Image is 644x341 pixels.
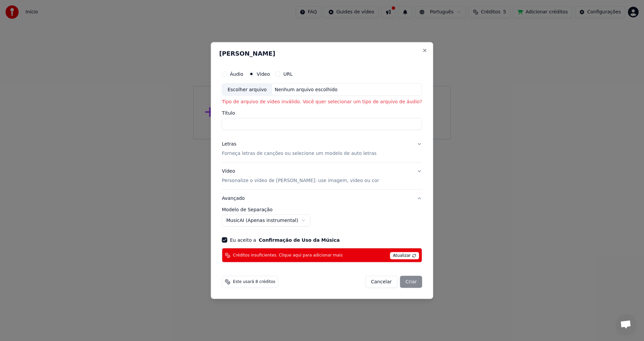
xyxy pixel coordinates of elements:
[272,86,340,93] div: Nenhum arquivo escolhido
[222,141,236,148] div: Letras
[390,252,419,260] span: Atualizar
[233,279,275,285] span: Este usará 8 créditos
[222,99,422,105] p: Tipo de arquivo de vídeo inválido. Você quer selecionar um tipo de arquivo de áudio?
[222,150,376,157] p: Forneça letras de canções ou selecione um modelo de auto letras
[222,207,422,212] label: Modelo de Separação
[222,111,422,115] label: Título
[230,238,339,242] label: Eu aceito a
[222,83,272,96] div: Escolher arquivo
[222,190,422,207] button: Avançado
[257,71,270,76] label: Vídeo
[222,163,422,189] button: VídeoPersonalize o vídeo de [PERSON_NAME]: use imagem, vídeo ou cor
[259,238,340,242] button: Eu aceito a
[233,252,342,258] span: Créditos insuficientes. Clique aqui para adicionar mais
[283,71,293,76] label: URL
[219,50,425,56] h2: [PERSON_NAME]
[222,168,379,184] div: Vídeo
[222,177,379,184] p: Personalize o vídeo de [PERSON_NAME]: use imagem, vídeo ou cor
[365,276,397,288] button: Cancelar
[230,71,243,76] label: Áudio
[222,207,422,232] div: Avançado
[222,135,422,162] button: LetrasForneça letras de canções ou selecione um modelo de auto letras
